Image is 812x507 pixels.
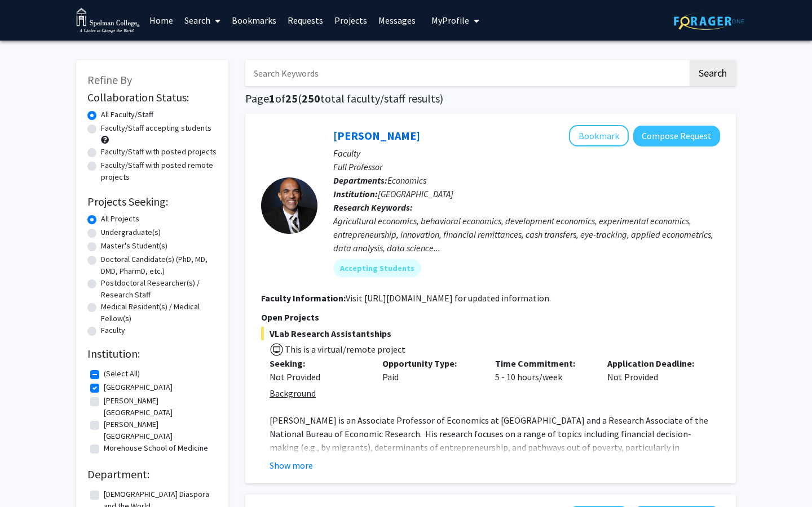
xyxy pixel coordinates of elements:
fg-read-more: Visit [URL][DOMAIN_NAME] for updated information. [346,292,551,304]
a: Projects [329,1,373,40]
label: [PERSON_NAME][GEOGRAPHIC_DATA] [104,419,214,442]
p: Seeking: [270,357,365,370]
img: ForagerOne Logo [674,12,744,30]
h1: Page of ( total faculty/staff results) [245,92,736,105]
span: 1 [269,91,275,105]
button: Show more [270,459,313,472]
div: Paid [374,357,487,384]
a: Home [144,1,179,40]
button: Add Angelino Viceisza to Bookmarks [569,125,629,146]
a: Search [179,1,226,40]
b: Institution: [333,188,378,199]
span: This is a virtual/remote project [284,344,405,355]
span: 25 [285,91,298,105]
p: Open Projects [261,310,720,324]
a: Bookmarks [226,1,282,40]
label: Faculty/Staff accepting students [101,122,211,134]
h2: Collaboration Status: [87,91,217,104]
p: Faculty [333,146,720,160]
label: Doctoral Candidate(s) (PhD, MD, DMD, PharmD, etc.) [101,253,217,277]
label: [GEOGRAPHIC_DATA] [104,381,173,393]
label: Morehouse School of Medicine [104,442,208,454]
b: Research Keywords: [333,202,413,213]
span: [GEOGRAPHIC_DATA] [378,188,453,199]
label: (Select All) [104,368,140,380]
iframe: Chat [8,456,48,499]
p: Application Deadline: [607,357,703,370]
h2: Institution: [87,347,217,361]
p: Full Professor [333,160,720,174]
label: Undergraduate(s) [101,226,161,238]
h2: Department: [87,468,217,481]
a: [PERSON_NAME] [333,128,420,143]
img: Spelman College Logo [76,8,140,33]
p: Opportunity Type: [382,357,478,370]
label: Faculty/Staff with posted remote projects [101,159,217,183]
label: All Projects [101,213,139,225]
div: 5 - 10 hours/week [487,357,599,384]
div: Not Provided [270,370,365,384]
span: Economics [387,175,426,186]
label: All Faculty/Staff [101,109,153,121]
button: Search [690,60,736,86]
u: Background [270,388,316,399]
div: Agricultural economics, behavioral economics, development economics, experimental economics, entr... [333,214,720,255]
a: Messages [373,1,421,40]
div: Not Provided [599,357,712,384]
input: Search Keywords [245,60,688,86]
p: Time Commitment: [495,357,591,370]
span: My Profile [431,15,469,26]
label: [PERSON_NAME][GEOGRAPHIC_DATA] [104,395,214,419]
label: Faculty [101,324,125,336]
label: Medical Resident(s) / Medical Fellow(s) [101,301,217,324]
mat-chip: Accepting Students [333,259,421,277]
b: Faculty Information: [261,292,346,304]
button: Compose Request to Angelino Viceisza [633,126,720,146]
span: 250 [302,91,320,105]
span: VLab Research Assistantships [261,327,720,340]
span: Refine By [87,73,132,87]
h2: Projects Seeking: [87,195,217,208]
label: Master's Student(s) [101,240,167,252]
label: Faculty/Staff with posted projects [101,146,217,158]
b: Departments: [333,175,387,186]
label: Postdoctoral Researcher(s) / Research Staff [101,277,217,301]
a: Requests [282,1,329,40]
